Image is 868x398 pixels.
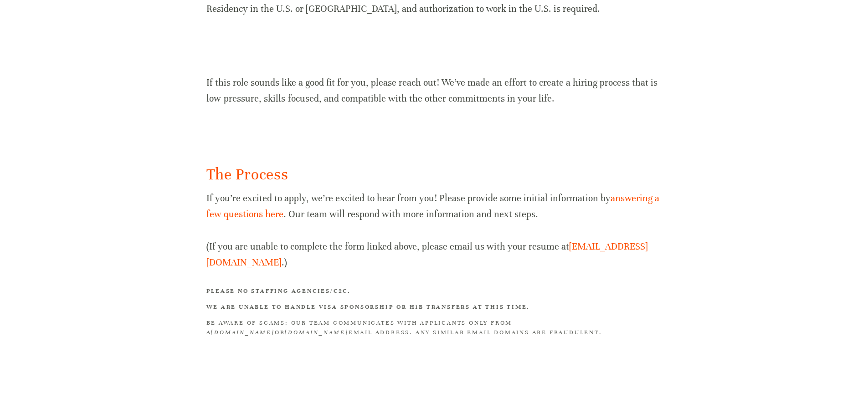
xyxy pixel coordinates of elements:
[206,318,662,337] h3: BE AWARE OF SCAMS: Our team communicates with applicants only from a or email address. Any simila...
[206,287,351,295] strong: Please no staffing agencies/C2C.
[206,75,662,107] p: If this role sounds like a good fit for you, please reach out! We’ve made an effort to create a h...
[211,329,274,336] em: [DOMAIN_NAME]
[206,164,662,185] h2: The Process
[285,329,348,336] em: [DOMAIN_NAME]
[206,241,648,268] a: [EMAIL_ADDRESS][DOMAIN_NAME]
[206,303,530,311] strong: We are unable to handle visa sponsorship or H1B transfers at this time.
[206,190,662,270] p: If you’re excited to apply, we’re excited to hear from you! Please provide some initial informati...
